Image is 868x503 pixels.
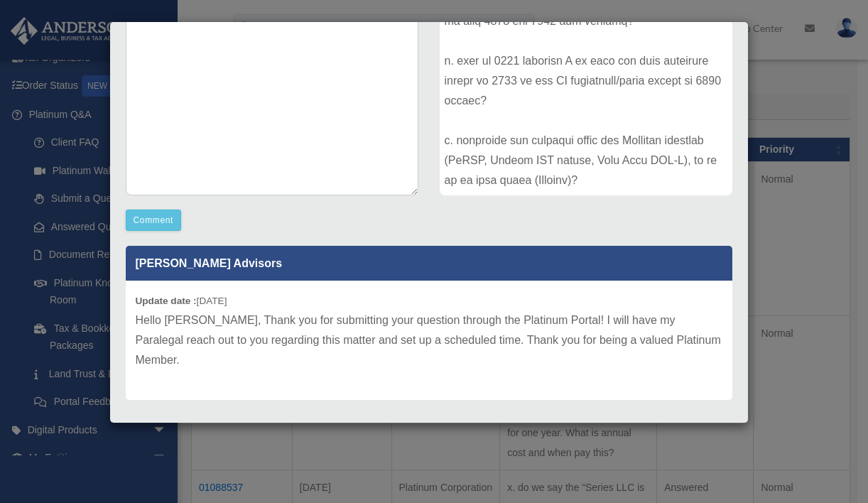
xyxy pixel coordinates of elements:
[126,210,182,231] button: Comment
[136,296,197,306] b: Update date :
[136,296,227,306] small: [DATE]
[136,310,722,370] p: Hello [PERSON_NAME], Thank you for submitting your question through the Platinum Portal! I will h...
[126,246,732,281] p: [PERSON_NAME] Advisors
